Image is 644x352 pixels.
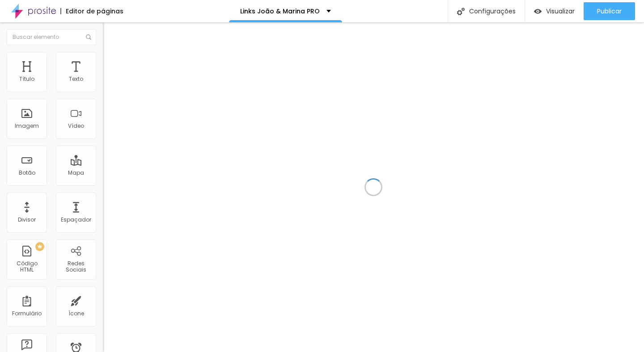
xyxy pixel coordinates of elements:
div: Imagem [15,123,39,129]
img: Icone [457,8,465,15]
button: Publicar [584,2,635,20]
input: Buscar elemento [7,29,96,45]
button: Visualizar [525,2,584,20]
div: Código HTML [9,260,44,273]
div: Redes Sociais [58,260,93,273]
img: Icone [86,34,91,40]
img: view-1.svg [534,8,542,15]
div: Ícone [68,310,84,317]
div: Formulário [12,310,42,317]
div: Botão [19,170,35,176]
div: Divisor [18,217,36,223]
div: Vídeo [68,123,84,129]
div: Mapa [68,170,84,176]
div: Espaçador [61,217,91,223]
div: Título [19,76,34,82]
span: Visualizar [546,8,575,15]
span: Publicar [597,8,622,15]
p: Links João & Marina PRO [240,8,320,14]
div: Editor de páginas [60,8,123,14]
div: Texto [69,76,83,82]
